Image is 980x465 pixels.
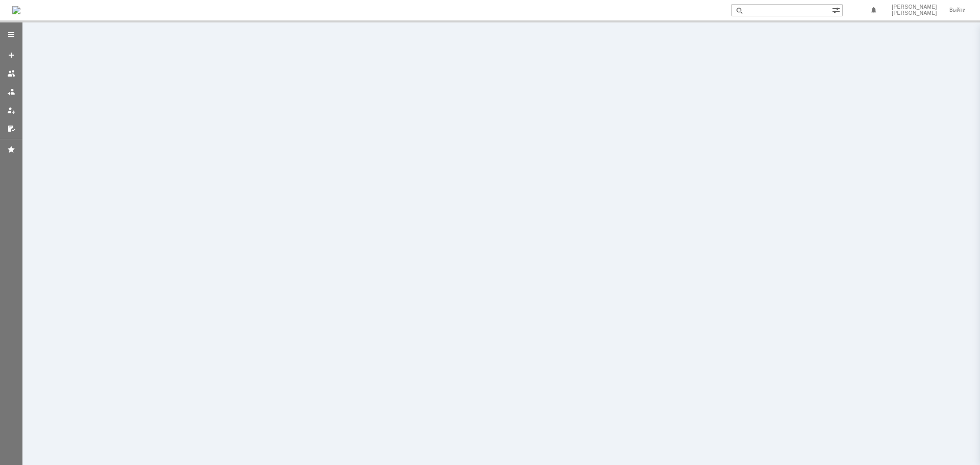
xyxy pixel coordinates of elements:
a: Мои заявки [3,102,19,118]
a: Создать заявку [3,47,19,63]
span: Расширенный поиск [832,5,842,14]
a: Мои согласования [3,120,19,137]
span: [PERSON_NAME] [892,4,937,10]
a: Перейти на домашнюю страницу [12,6,20,14]
a: Заявки в моей ответственности [3,84,19,100]
span: [PERSON_NAME] [892,10,937,16]
a: Заявки на командах [3,65,19,82]
img: logo [12,6,20,14]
